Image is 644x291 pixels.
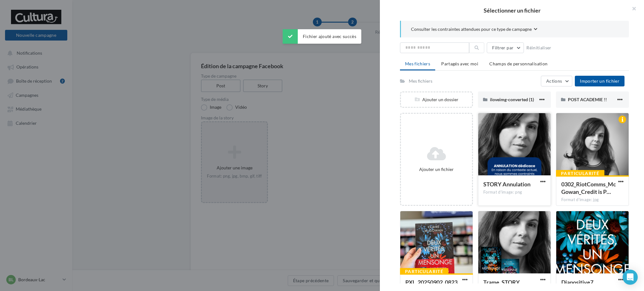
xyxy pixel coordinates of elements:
[283,29,361,44] div: Fichier ajouté avec succès
[409,78,432,84] div: Mes fichiers
[541,76,572,86] button: Actions
[568,97,607,102] span: POST ACADEMIE !!
[490,97,534,102] span: iloveimg-converted (1)
[546,78,562,84] span: Actions
[483,279,520,286] span: Trame_STORY
[580,78,619,84] span: Importer un fichier
[561,197,624,203] div: Format d'image: jpg
[483,181,530,188] span: STORY Annulation
[623,270,638,285] div: Open Intercom Messenger
[405,61,430,66] span: Mes fichiers
[487,42,524,53] button: Filtrer par
[561,279,593,286] span: Diapositive7
[411,26,532,32] span: Consulter les contraintes attendues pour ce type de campagne
[400,268,448,275] div: Particularité
[524,44,554,52] button: Réinitialiser
[390,8,634,13] h2: Sélectionner un fichier
[441,61,478,66] span: Partagés avec moi
[411,26,537,34] button: Consulter les contraintes attendues pour ce type de campagne
[403,166,469,173] div: Ajouter un fichier
[401,96,472,103] div: Ajouter un dossier
[489,61,547,66] span: Champs de personnalisation
[556,170,604,177] div: Particularité
[561,181,616,195] span: 0302_RiotComms_McGowan_Credit is Philippa Gedge
[575,76,625,86] button: Importer un fichier
[483,189,546,195] div: Format d'image: png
